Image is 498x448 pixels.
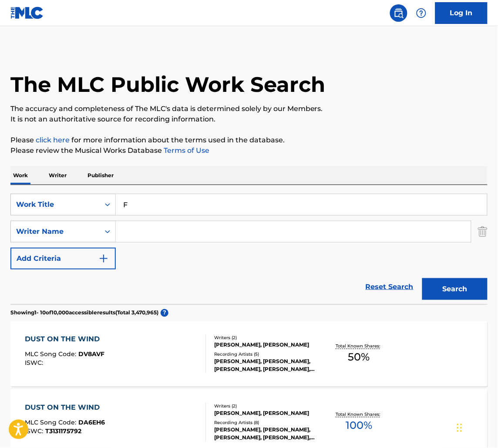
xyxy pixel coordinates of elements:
[336,343,382,350] p: Total Known Shares:
[25,334,104,345] div: DUST ON THE WIND
[10,321,488,387] a: DUST ON THE WINDMLC Song Code:DV8AVFISWC:Writers (2)[PERSON_NAME], [PERSON_NAME]Recording Artists...
[214,341,319,349] div: [PERSON_NAME], [PERSON_NAME]
[457,415,462,441] div: Drag
[10,135,488,145] p: Please for more information about the terms used in the database.
[162,146,209,155] a: Terms of Use
[78,350,104,358] span: DV8AVF
[10,166,30,185] p: Work
[45,428,81,435] span: T3131175792
[214,410,319,418] div: [PERSON_NAME], [PERSON_NAME]
[10,248,116,269] button: Add Criteria
[214,335,319,341] div: Writers ( 2 )
[16,226,94,237] div: Writer Name
[10,194,488,304] form: Search Form
[422,278,488,300] button: Search
[10,114,488,125] p: It is not an authoritative source for recording information.
[10,104,488,114] p: The accuracy and completeness of The MLC's data is determined solely by our Members.
[10,309,158,317] p: Showing 1 - 10 of 10,000 accessible results (Total 3,470,965 )
[78,419,105,427] span: DA6EH6
[25,359,45,367] span: ISWC :
[214,358,319,374] div: [PERSON_NAME], [PERSON_NAME], [PERSON_NAME], [PERSON_NAME],[PERSON_NAME], [PERSON_NAME]
[161,309,168,317] span: ?
[25,419,78,427] span: MLC Song Code :
[46,166,69,185] p: Writer
[214,426,319,442] div: [PERSON_NAME], [PERSON_NAME], [PERSON_NAME], [PERSON_NAME], [PERSON_NAME]
[10,7,44,19] img: MLC Logo
[435,2,488,24] a: Log In
[336,411,382,418] p: Total Known Shares:
[478,221,488,243] img: Delete Criterion
[25,428,45,435] span: ISWC :
[25,350,78,358] span: MLC Song Code :
[394,8,404,18] img: search
[214,420,319,426] div: Recording Artists ( 8 )
[390,4,407,22] a: Public Search
[10,145,488,156] p: Please review the Musical Works Database
[361,277,418,296] a: Reset Search
[214,351,319,358] div: Recording Artists ( 5 )
[413,4,430,22] div: Help
[85,166,116,185] p: Publisher
[214,403,319,410] div: Writers ( 2 )
[16,199,94,210] div: Work Title
[454,406,498,448] iframe: Chat Widget
[10,71,325,98] h1: The MLC Public Work Search
[348,350,370,365] span: 50 %
[25,403,105,413] div: DUST ON THE WIND
[346,418,372,434] span: 100 %
[416,8,427,18] img: help
[98,253,109,264] img: 9d2ae6d4665cec9f34b9.svg
[36,136,70,144] a: click here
